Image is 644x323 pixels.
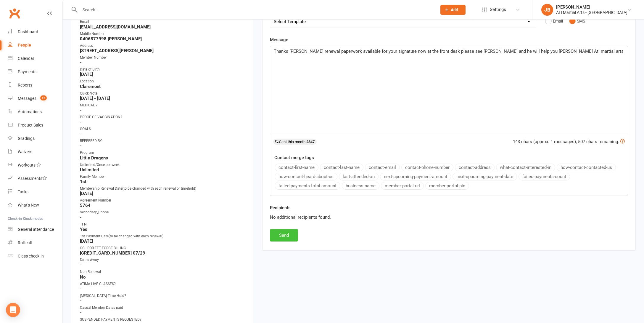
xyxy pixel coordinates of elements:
[545,15,563,27] button: Email
[80,31,245,37] div: Mobile Number
[78,6,433,14] input: Search...
[425,182,469,190] button: member-portal-pin
[490,3,506,16] span: Settings
[496,164,555,171] button: what-contact-interested-in
[541,4,553,16] div: JB
[80,96,245,101] strong: [DATE] - [DATE]
[80,298,245,303] strong: -
[80,245,245,251] div: CC - FOR EFT FORCE BILLING
[18,123,43,127] div: Product Sales
[18,203,39,207] div: What's New
[80,198,245,203] div: Agreement Number
[342,182,379,190] button: business-name
[513,138,625,145] div: 143 chars (approx. 1 messages), 507 chars remaining.
[80,186,245,191] div: Membership Renewal Date(to be changed with each renewal or timehold)
[80,55,245,60] div: Member Number
[8,119,62,132] a: Product Sales
[8,199,62,212] a: What's New
[80,274,245,280] strong: No
[557,164,616,171] button: how-contact-contacted-us
[18,43,31,47] div: People
[80,24,245,30] strong: [EMAIL_ADDRESS][DOMAIN_NAME]
[80,43,245,49] div: Address
[18,254,44,258] div: Class check-in
[80,191,245,196] strong: [DATE]
[8,159,62,172] a: Workouts
[80,310,245,315] strong: -
[275,173,337,180] button: how-contact-heard-about-us
[80,269,245,275] div: Non Renewal
[80,293,245,299] div: [MEDICAL_DATA] Time Hold?
[80,84,245,89] strong: Claremont
[556,4,627,10] div: [PERSON_NAME]
[306,140,315,144] strong: 2347
[80,103,245,108] div: MEDICAL ?
[274,49,624,54] span: Thanks [PERSON_NAME] renewal paperwork available for your signature now at the front desk please ...
[80,250,245,256] strong: [CREDIT_CARD_NUMBER] 07/29
[80,305,245,311] div: Casual Member Dates paid
[8,185,62,199] a: Tasks
[80,257,245,263] div: Dates Away
[6,303,20,317] div: Open Intercom Messenger
[18,109,42,114] div: Automations
[80,262,245,268] strong: -
[270,204,291,211] label: Recipients
[18,69,36,74] div: Payments
[569,15,585,27] button: SMS
[8,223,62,236] a: General attendance kiosk mode
[18,56,34,61] div: Calendar
[8,105,62,119] a: Automations
[275,182,340,190] button: failed-payments-total-amount
[80,143,245,148] strong: -
[80,108,245,113] strong: -
[8,25,62,39] a: Dashboard
[8,65,62,79] a: Payments
[80,36,245,41] strong: 0406877998 [PERSON_NAME]
[18,29,38,34] div: Dashboard
[274,154,314,161] label: Contact merge tags
[8,132,62,145] a: Gradings
[440,5,466,15] button: Add
[339,173,379,180] button: last-attended-on
[18,240,32,245] div: Roll call
[270,214,628,221] div: No additional recipients found.
[80,174,245,180] div: Family Member
[8,250,62,263] a: Class kiosk mode
[455,164,495,171] button: contact-address
[320,164,363,171] button: contact-last-name
[18,149,32,154] div: Waivers
[453,173,517,180] button: next-upcoming-payment-date
[80,227,245,232] strong: Yes
[275,164,318,171] button: contact-first-name
[18,176,47,181] div: Assessments
[18,163,36,167] div: Workouts
[80,131,245,137] strong: -
[80,215,245,220] strong: -
[18,96,36,101] div: Messages
[8,52,62,65] a: Calendar
[365,164,400,171] button: contact-email
[80,114,245,120] div: PROOF OF VACCINATION?
[18,136,35,141] div: Gradings
[80,119,245,125] strong: -
[80,72,245,77] strong: [DATE]
[7,6,22,21] a: Clubworx
[40,95,47,100] span: 12
[80,48,245,53] strong: [STREET_ADDRESS][PERSON_NAME]
[8,79,62,92] a: Reports
[80,234,245,239] div: 1st Payment Date(to be changed with each renewal)
[451,7,458,12] span: Add
[80,138,245,144] div: REFERRED BY:
[80,162,245,168] div: Unlimited/Once per week
[8,39,62,52] a: People
[8,236,62,250] a: Roll call
[80,150,245,156] div: Program
[8,92,62,105] a: Messages 12
[80,239,245,244] strong: [DATE]
[401,164,453,171] button: contact-phone-number
[80,203,245,208] strong: 5764
[80,222,245,227] div: TFN
[80,79,245,84] div: Location
[80,19,245,25] div: Email
[80,126,245,132] div: GOALS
